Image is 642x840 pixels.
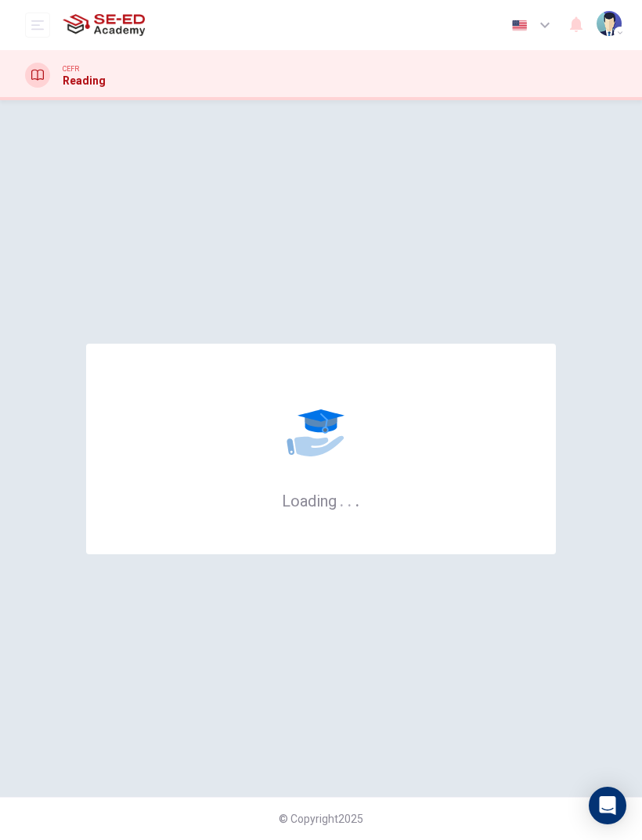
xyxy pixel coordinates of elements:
img: en [510,20,529,31]
h6: . [347,486,352,512]
h6: . [355,486,360,512]
h1: Reading [63,74,106,87]
span: © Copyright 2025 [279,813,363,825]
h6: . [339,486,344,512]
button: open mobile menu [25,13,50,38]
h6: Loading [282,490,360,510]
div: Open Intercom Messenger [589,787,626,824]
span: CEFR [63,63,79,74]
img: SE-ED Academy logo [63,9,145,41]
img: Profile picture [597,11,622,36]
